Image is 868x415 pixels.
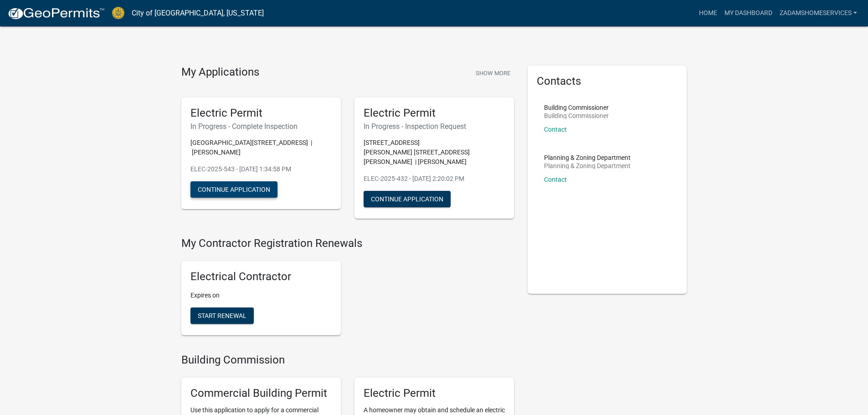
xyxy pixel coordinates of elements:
[190,107,332,120] h5: Electric Permit
[190,181,277,198] button: Continue Application
[364,387,505,400] h5: Electric Permit
[776,5,861,22] a: zadamshomeservices
[364,107,505,120] h5: Electric Permit
[190,270,332,283] h5: Electrical Contractor
[364,174,505,184] p: ELEC-2025-432 - [DATE] 2:20:02 PM
[112,7,124,19] img: City of Jeffersonville, Indiana
[190,387,332,400] h5: Commercial Building Permit
[181,354,514,367] h4: Building Commission
[364,191,451,207] button: Continue Application
[537,75,678,88] h5: Contacts
[721,5,776,22] a: My Dashboard
[544,113,609,119] p: Building Commissioner
[190,307,254,324] button: Start Renewal
[198,312,247,319] span: Start Renewal
[544,126,567,133] a: Contact
[132,5,264,21] a: City of [GEOGRAPHIC_DATA], [US_STATE]
[181,237,514,343] wm-registration-list-section: My Contractor Registration Renewals
[544,104,609,111] p: Building Commissioner
[181,237,514,250] h4: My Contractor Registration Renewals
[544,176,567,183] a: Contact
[190,291,332,300] p: Expires on
[544,163,631,169] p: Planning & Zoning Department
[544,154,631,161] p: Planning & Zoning Department
[181,66,259,79] h4: My Applications
[695,5,721,22] a: Home
[190,122,332,131] h6: In Progress - Complete Inspection
[364,122,505,131] h6: In Progress - Inspection Request
[472,66,514,81] button: Show More
[364,138,505,167] p: [STREET_ADDRESS][PERSON_NAME] [STREET_ADDRESS][PERSON_NAME] | [PERSON_NAME]
[190,164,332,174] p: ELEC-2025-543 - [DATE] 1:34:58 PM
[190,138,332,157] p: [GEOGRAPHIC_DATA][STREET_ADDRESS] | [PERSON_NAME]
